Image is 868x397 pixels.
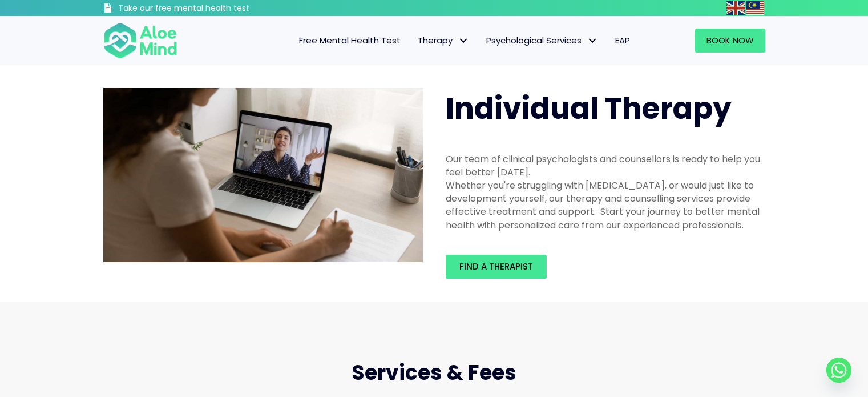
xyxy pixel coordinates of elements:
a: English [726,1,746,14]
img: Aloe Mind Malaysia | Mental Healthcare Services in Malaysia and Singapore [103,88,423,263]
img: ms [746,1,764,15]
span: Psychological Services: submenu [584,33,601,49]
span: Services & Fees [352,358,516,387]
span: Therapy: submenu [455,33,472,49]
span: Find a therapist [459,260,533,272]
span: Book Now [706,34,754,46]
a: EAP [607,29,639,53]
a: Whatsapp [826,358,851,383]
div: Whether you're struggling with [MEDICAL_DATA], or would just like to development yourself, our th... [446,179,765,232]
span: Free Mental Health Test [299,34,401,46]
span: Therapy [418,34,469,46]
div: Our team of clinical psychologists and counsellors is ready to help you feel better [DATE]. [446,153,765,179]
span: EAP [615,34,630,46]
img: Aloe mind Logo [103,22,177,59]
a: Take our free mental health test [103,3,310,16]
a: Malay [746,1,765,14]
a: Psychological ServicesPsychological Services: submenu [478,29,607,53]
nav: Menu [192,29,639,53]
a: Book Now [695,29,765,53]
img: en [726,1,745,15]
h3: Take our free mental health test [118,3,310,14]
span: Psychological Services [486,34,598,46]
a: TherapyTherapy: submenu [409,29,478,53]
a: Free Mental Health Test [290,29,409,53]
a: Find a therapist [446,255,547,279]
span: Individual Therapy [446,87,732,129]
